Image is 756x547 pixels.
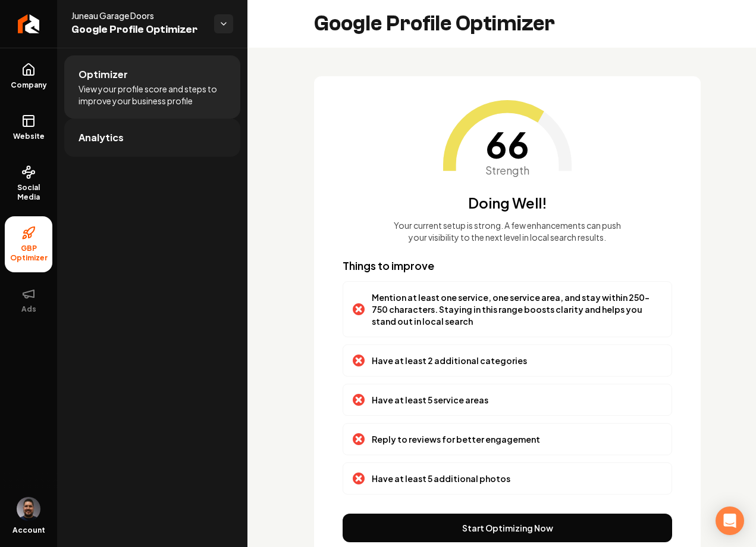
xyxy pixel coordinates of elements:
span: Account [12,526,45,535]
p: Have at least 2 additional categories [372,355,527,366]
span: 66 [485,126,529,162]
span: View your profile score and steps to improve your business profile [79,83,226,107]
a: Website [5,104,52,151]
a: Company [5,53,52,100]
a: Analytics [64,119,240,157]
span: Analytics [79,130,124,145]
p: Have at least 5 service areas [372,394,488,406]
img: Daniel Humberto Ortega Celis [17,497,40,521]
span: Website [8,132,49,141]
span: GBP Optimizer [5,244,52,263]
p: Reply to reviews for better engagement [372,433,540,445]
span: Social Media [5,183,52,202]
p: Mention at least one service, one service area, and stay within 250-750 characters. Staying in th... [372,291,662,327]
span: Optimizer [79,67,128,82]
span: Ads [17,304,41,314]
img: Rebolt Logo [18,14,40,33]
span: Google Profile Optimizer [71,21,205,38]
a: Social Media [5,156,52,212]
span: Things to improve [343,259,434,272]
button: Start Optimizing Now [343,514,672,542]
span: Juneau Garage Doors [71,10,205,21]
button: Open user button [17,497,40,521]
p: Have at least 5 additional photos [372,473,510,484]
h2: Google Profile Optimizer [314,12,555,36]
span: Company [6,80,52,90]
p: Your current setup is strong. A few enhancements can push your visibility to the next level in lo... [393,219,622,243]
span: Strength [485,162,529,179]
div: Open Intercom Messenger [716,506,744,535]
button: Ads [5,277,52,324]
